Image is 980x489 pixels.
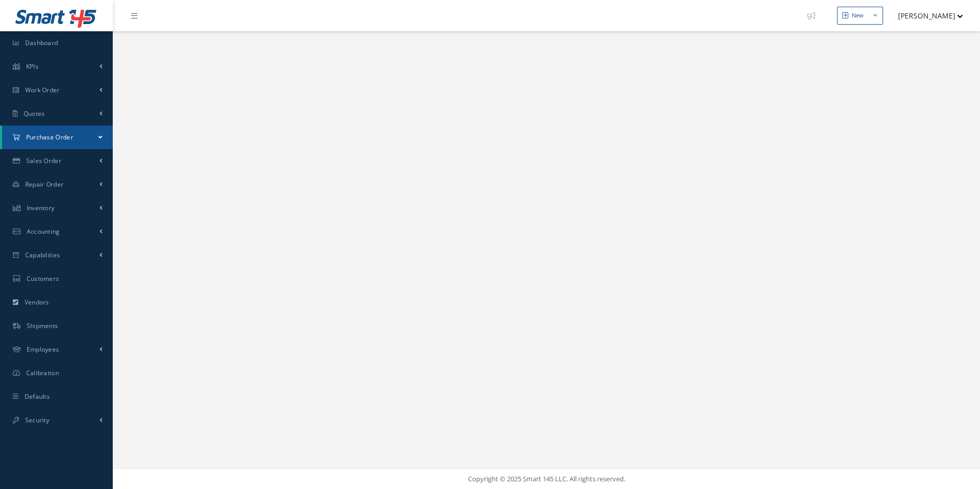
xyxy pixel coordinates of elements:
[852,11,864,20] div: New
[888,6,963,26] button: [PERSON_NAME]
[837,7,883,25] button: New
[123,474,970,484] div: Copyright © 2025 Smart 145 LLC. All rights reserved.
[26,133,73,141] span: Purchase Order
[25,86,60,94] span: Work Order
[27,321,58,330] span: Shipments
[27,274,59,283] span: Customers
[2,126,113,149] a: Purchase Order
[26,369,59,377] span: Calibration
[25,251,60,259] span: Capabilities
[24,109,45,118] span: Quotes
[27,227,60,236] span: Accounting
[25,392,50,401] span: Defaults
[25,298,49,307] span: Vendors
[27,345,59,354] span: Employees
[25,180,64,189] span: Repair Order
[25,38,58,47] span: Dashboard
[25,416,49,424] span: Security
[26,62,38,71] span: KPIs
[27,203,55,212] span: Inventory
[26,156,62,165] span: Sales Order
